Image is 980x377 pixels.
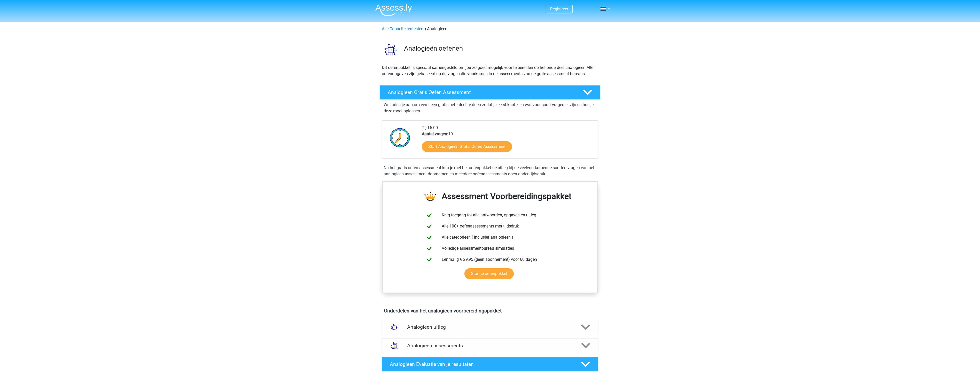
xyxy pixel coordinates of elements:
h4: Analogieen uitleg [407,324,573,330]
h3: Analogieën oefenen [404,44,596,52]
h4: Analogieen Evaluatie van je resultaten [390,361,573,367]
a: Analogieen Gratis Oefen Assessment [377,85,603,100]
img: Assessly [375,4,412,16]
a: uitleg Analogieen uitleg [380,320,600,334]
div: 5:00 10 [418,125,598,158]
div: Na het gratis oefen assessment kun je met het oefenpakket de uitleg bij de veelvoorkomende soorte... [382,165,598,177]
b: Tijd: [422,125,430,130]
a: assessments Analogieen assessments [380,339,600,353]
a: Start je oefenpakket [464,268,514,279]
h4: Analogieen Gratis Oefen Assessment [388,89,575,95]
img: analogieen assessments [388,339,401,352]
h4: Onderdelen van het analogieen voorbereidingspakket [384,308,596,314]
p: Dit oefenpakket is speciaal samengesteld om jou zo goed mogelijk voor te bereiden op het onderdee... [382,65,598,77]
img: Klok [387,125,413,151]
p: We raden je aan om eerst een gratis oefentest te doen zodat je eerst kunt zien wat voor soort vra... [384,102,596,114]
a: Analogieen Evaluatie van je resultaten [380,357,600,372]
img: analogieen uitleg [388,320,401,334]
b: Aantal vragen: [422,131,448,136]
div: Analogieen [380,26,600,32]
h4: Analogieen assessments [407,343,573,349]
a: Start Analogieen Gratis Oefen Assessment [422,141,512,152]
a: Registreer [550,6,568,11]
a: Alle Capaciteitentesten [382,26,423,31]
img: analogieen [380,38,402,60]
